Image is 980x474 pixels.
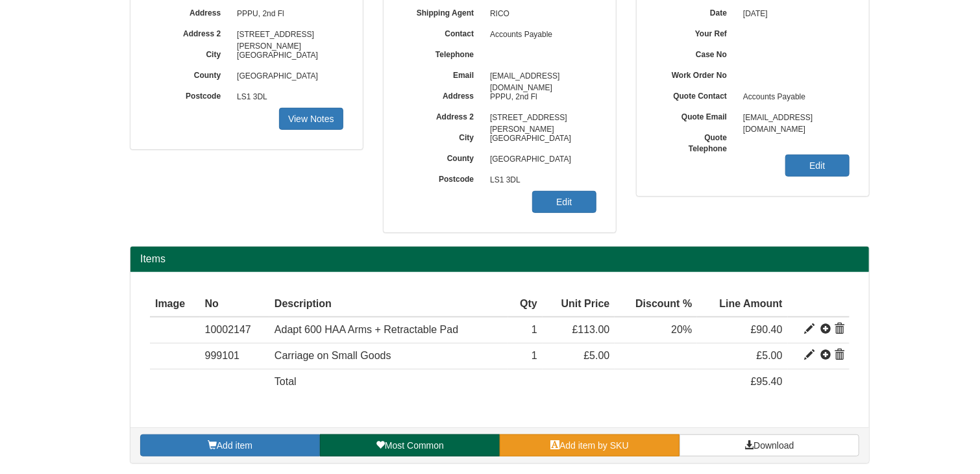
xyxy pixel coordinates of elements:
[230,25,343,45] span: [STREET_ADDRESS][PERSON_NAME]
[403,4,484,19] label: Shipping Agent
[403,108,484,123] label: Address 2
[200,343,269,369] td: 999101
[275,324,458,335] span: Adapt 600 HAA Arms + Retractable Pad
[656,4,737,19] label: Date
[150,45,230,60] label: City
[656,66,737,81] label: Work Order No
[737,4,850,25] span: [DATE]
[230,45,343,66] span: [GEOGRAPHIC_DATA]
[656,45,737,60] label: Case No
[615,292,697,318] th: Discount %
[697,292,787,318] th: Line Amount
[484,129,596,149] span: [GEOGRAPHIC_DATA]
[385,440,444,451] span: Most Common
[532,191,596,213] a: Edit
[403,45,484,60] label: Telephone
[671,324,692,335] span: 20%
[150,66,230,81] label: County
[269,292,508,318] th: Description
[150,292,200,318] th: Image
[230,87,343,108] span: LS1 3DL
[543,292,615,318] th: Unit Price
[403,129,484,143] label: City
[484,170,596,191] span: LS1 3DL
[753,440,794,451] span: Download
[140,253,859,265] h2: Items
[200,292,269,318] th: No
[217,440,252,451] span: Add item
[230,4,343,25] span: PPPU, 2nd Fl
[269,369,508,395] td: Total
[680,434,859,456] a: Download
[230,66,343,87] span: [GEOGRAPHIC_DATA]
[656,25,737,40] label: Your Ref
[532,324,537,335] span: 1
[150,4,230,19] label: Address
[559,440,629,451] span: Add item by SKU
[403,149,484,164] label: County
[150,25,230,40] label: Address 2
[484,87,596,108] span: PPPU, 2nd Fl
[751,376,783,387] span: £95.40
[656,87,737,102] label: Quote Contact
[532,350,537,361] span: 1
[150,87,230,102] label: Postcode
[484,4,596,25] span: RICO
[403,66,484,81] label: Email
[737,87,850,108] span: Accounts Payable
[200,317,269,343] td: 10002147
[484,149,596,170] span: [GEOGRAPHIC_DATA]
[572,324,610,335] span: £113.00
[275,350,391,361] span: Carriage on Small Goods
[751,324,783,335] span: £90.40
[785,155,850,177] a: Edit
[583,350,609,361] span: £5.00
[737,108,850,129] span: [EMAIL_ADDRESS][DOMAIN_NAME]
[484,66,596,87] span: [EMAIL_ADDRESS][DOMAIN_NAME]
[656,129,737,155] label: Quote Telephone
[656,108,737,123] label: Quote Email
[403,170,484,185] label: Postcode
[757,350,783,361] span: £5.00
[403,87,484,102] label: Address
[484,25,596,45] span: Accounts Payable
[279,108,343,130] a: View Notes
[403,25,484,40] label: Contact
[484,108,596,129] span: [STREET_ADDRESS][PERSON_NAME]
[508,292,543,318] th: Qty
